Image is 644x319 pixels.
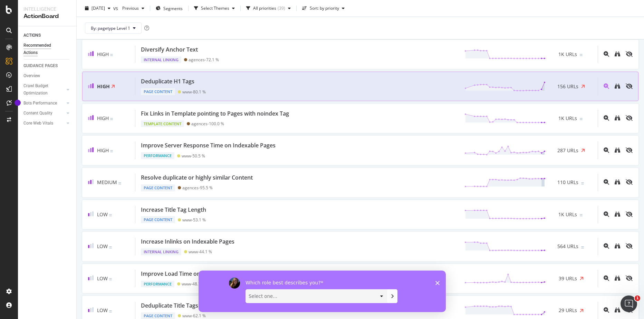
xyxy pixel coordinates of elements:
[253,6,276,10] div: All priorities
[97,211,108,218] span: Low
[626,243,633,249] div: eye-slash
[23,72,71,80] a: Overview
[626,115,633,121] div: eye-slash
[201,6,229,10] div: Select Themes
[615,211,620,217] div: binoculars
[189,57,219,62] div: agences - 72.1 %
[615,147,620,153] div: binoculars
[141,270,244,278] div: Improve Load Time on Indexable Pages
[141,248,181,255] div: Internal Linking
[182,185,213,190] div: agences - 95.5 %
[118,182,121,184] img: Equal
[23,100,57,107] div: Bots Performance
[119,3,147,14] button: Previous
[191,121,224,126] div: agences - 100.0 %
[23,6,71,12] div: Intelligence
[626,211,633,217] div: eye-slash
[557,179,578,186] span: 110 URLs
[141,142,276,149] div: Improve Server Response Time on Indexable Pages
[141,206,206,214] div: Increase Title Tag Length
[109,214,112,216] img: Equal
[23,120,53,127] div: Core Web Vitals
[615,115,620,121] a: binoculars
[615,243,620,249] div: binoculars
[604,51,609,57] div: magnifying-glass-plus
[23,120,65,127] a: Core Web Vitals
[141,281,174,288] div: Performance
[119,5,139,11] span: Previous
[604,147,609,153] div: magnifying-glass-plus
[189,249,212,254] div: www - 44.1 %
[615,83,620,90] a: binoculars
[626,179,633,185] div: eye-slash
[23,82,60,97] div: Crawl Budget Optimization
[604,115,609,121] div: magnifying-glass-plus
[97,115,109,121] span: High
[82,3,113,14] button: [DATE]
[141,88,175,95] div: Page Content
[558,115,577,122] span: 1K URLs
[182,313,206,318] div: www - 62.1 %
[182,153,205,158] div: www - 50.5 %
[558,51,577,58] span: 1K URLs
[580,118,583,120] img: Equal
[557,243,578,250] span: 564 URLs
[604,243,609,249] div: magnifying-glass-plus
[615,115,620,121] div: binoculars
[110,150,113,152] img: Equal
[141,120,184,127] div: Template Content
[23,62,71,70] a: GUIDANCE PAGES
[581,182,584,184] img: Equal
[23,32,71,39] a: ACTIONS
[182,217,206,222] div: www - 53.1 %
[615,275,620,282] a: binoculars
[23,100,65,107] a: Bots Performance
[97,147,109,154] span: High
[23,42,71,56] a: Recommended Actions
[109,310,112,312] img: Equal
[23,12,71,20] div: ActionBoard
[558,211,577,218] span: 1K URLs
[141,56,181,63] div: Internal Linking
[182,281,205,286] div: www - 48.7 %
[621,295,637,312] iframe: Intercom live chat
[199,271,446,312] iframe: Enquête de Laura de Botify
[559,307,577,314] span: 29 URLs
[615,307,620,313] a: binoculars
[580,54,583,56] img: Equal
[615,179,620,185] div: binoculars
[615,83,620,89] div: binoculars
[604,307,609,313] div: magnifying-glass-plus
[310,6,339,10] div: Sort: by priority
[97,83,110,90] span: High
[615,51,620,57] div: binoculars
[97,307,108,313] span: Low
[15,100,21,106] div: Tooltip anchor
[113,5,119,12] span: vs
[626,147,633,153] div: eye-slash
[141,238,234,246] div: Increase Inlinks on Indexable Pages
[615,243,620,249] a: binoculars
[110,118,113,120] img: Equal
[85,22,142,34] button: By: pagetype Level 1
[182,89,206,94] div: www - 80.1 %
[97,51,109,57] span: High
[615,275,620,281] div: binoculars
[557,147,578,154] span: 287 URLs
[141,78,194,85] div: Deduplicate H1 Tags
[299,3,347,14] button: Sort: by priority
[243,3,294,14] button: All priorities(39)
[153,3,185,14] button: Segments
[141,184,175,191] div: Page Content
[604,211,609,217] div: magnifying-glass-plus
[559,275,577,282] span: 39 URLs
[97,275,108,282] span: Low
[615,51,620,57] a: binoculars
[626,275,633,281] div: eye-slash
[109,246,112,248] img: Equal
[141,46,198,54] div: Diversify Anchor Text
